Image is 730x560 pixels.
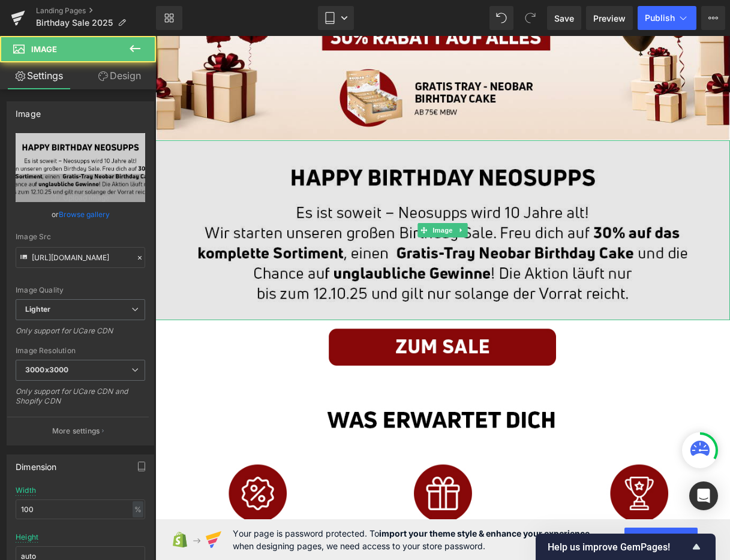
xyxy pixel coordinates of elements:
[489,6,513,30] button: Undo
[16,286,145,294] div: Image Quality
[16,387,145,414] div: Only support for UCare CDN and Shopify CDN
[554,12,574,25] span: Save
[624,528,698,552] button: Allow access
[16,326,145,344] div: Only support for UCare CDN
[689,481,718,510] div: Open Intercom Messenger
[645,13,675,23] span: Publish
[16,247,145,268] input: Link
[36,6,156,16] a: Landing Pages
[133,501,143,517] div: %
[36,18,113,28] span: Birthday Sale 2025
[548,540,704,554] button: Show survey - Help us improve GemPages!
[80,62,158,89] a: Design
[701,6,725,30] button: More
[586,6,633,30] a: Preview
[16,102,41,119] div: Image
[25,365,68,374] b: 3000x3000
[16,233,145,241] div: Image Src
[156,6,182,30] a: New Library
[638,6,696,30] button: Publish
[300,187,313,201] a: Expand / Collapse
[16,208,145,221] div: or
[16,533,38,541] div: Height
[548,541,689,553] span: Help us improve GemPages!
[59,204,110,225] a: Browse gallery
[31,44,57,54] span: Image
[275,187,300,201] span: Image
[7,417,149,445] button: More settings
[518,6,542,30] button: Redo
[16,455,57,472] div: Dimension
[593,12,626,25] span: Preview
[379,528,590,538] strong: import your theme style & enhance your experience
[233,527,590,552] span: Your page is password protected. To when designing pages, we need access to your store password.
[16,347,145,355] div: Image Resolution
[16,486,36,495] div: Width
[16,499,145,519] input: auto
[25,305,50,314] b: Lighter
[52,426,100,436] p: More settings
